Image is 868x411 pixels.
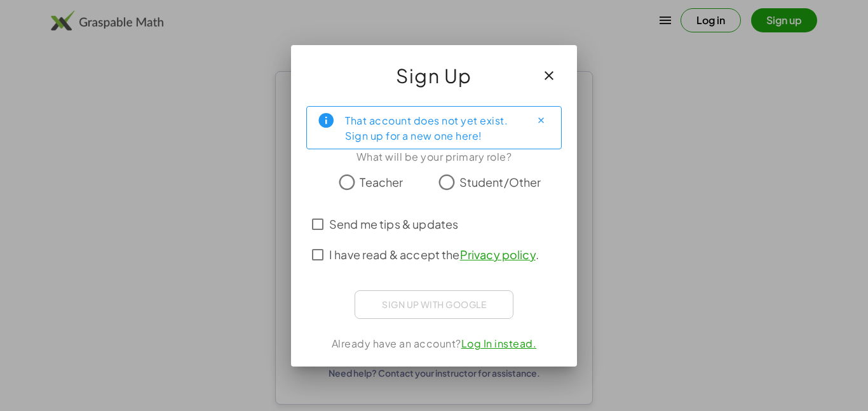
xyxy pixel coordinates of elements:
span: I have read & accept the . [329,246,539,263]
span: Send me tips & updates [329,215,458,232]
span: Sign Up [396,60,472,91]
div: What will be your primary role? [306,149,562,165]
span: Student/Other [459,173,541,191]
a: Log In instead. [461,337,537,350]
span: Teacher [360,173,403,191]
div: That account does not yet exist. Sign up for a new one here! [345,112,520,144]
a: Privacy policy [460,247,536,262]
div: Already have an account? [306,336,562,351]
button: Close [531,111,551,131]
